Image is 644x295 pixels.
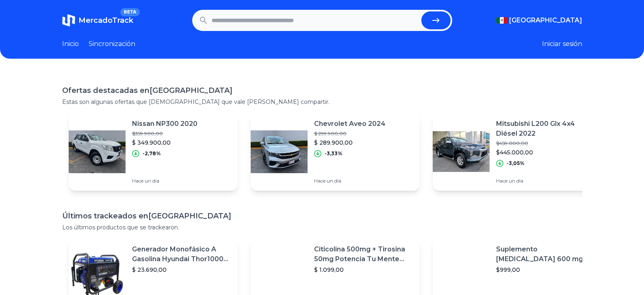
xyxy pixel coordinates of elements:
[62,14,75,27] img: MercadoTrack
[314,178,325,184] font: Hace
[132,139,171,146] font: $ 349.900,00
[148,211,231,220] font: [GEOGRAPHIC_DATA]
[509,16,582,24] font: [GEOGRAPHIC_DATA]
[314,266,344,273] font: $ 1.099,00
[62,98,330,106] font: Estas son algunas ofertas que [DEMOGRAPHIC_DATA] que vale [PERSON_NAME] compartir.
[314,139,353,146] font: $ 289.900,00
[132,120,197,128] font: Nissan NP300 2020
[314,130,347,136] font: $ 299.900,00
[251,123,308,180] img: Imagen destacada
[132,266,167,273] font: $ 23.690,00
[62,39,79,49] a: Inicio
[62,14,133,27] a: MercadoTrackBETA
[314,245,405,273] font: Citicolina 500mg + Tirosina 50mg Potencia Tu Mente (120caps) Sabor Sin Sabor
[496,15,582,25] button: [GEOGRAPHIC_DATA]
[143,150,161,156] font: -2,78%
[314,120,386,128] font: Chevrolet Aveo 2024
[327,178,341,184] font: un día
[496,245,588,282] font: Suplemento [MEDICAL_DATA] 600 mg con 240 cápsulas. Salud Cerebral Sabor S/N
[145,178,159,184] font: un día
[78,16,133,25] font: MercadoTrack
[325,150,343,156] font: -3,33%
[124,9,136,15] font: BETA
[496,140,528,146] font: $459.000,00
[62,224,179,231] font: Los últimos productos que se trackearon.
[132,178,143,184] font: Hace
[62,40,79,48] font: Inicio
[509,178,523,184] font: un día
[251,112,420,191] a: Imagen destacadaChevrolet Aveo 2024$ 299.900,00$ 289.900,00-3,33%Hace un día
[69,123,126,180] img: Imagen destacada
[496,149,533,156] font: $445.000,00
[496,120,575,137] font: Mitsubishi L200 Glx 4x4 Diésel 2022
[496,17,507,24] img: Mexico
[132,130,163,136] font: $359.900,00
[433,112,602,191] a: Imagen destacadaMitsubishi L200 Glx 4x4 Diésel 2022$459.000,00$445.000,00-3,05%Hace un día
[89,39,135,49] a: Sincronización
[496,178,507,184] font: Hace
[62,211,148,220] font: Últimos trackeados en
[89,40,135,48] font: Sincronización
[69,112,238,191] a: Imagen destacadaNissan NP300 2020$359.900,00$ 349.900,00-2,78%Hace un día
[433,123,490,180] img: Imagen destacada
[496,266,520,273] font: $999,00
[542,40,582,48] font: Iniciar sesión
[150,86,232,95] font: [GEOGRAPHIC_DATA]
[507,160,525,166] font: -3,05%
[62,86,150,95] font: Ofertas destacadas en
[132,245,228,273] font: Generador Monofásico A Gasolina Hyundai Thor10000 P 11.5 Kw
[542,39,582,49] button: Iniciar sesión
